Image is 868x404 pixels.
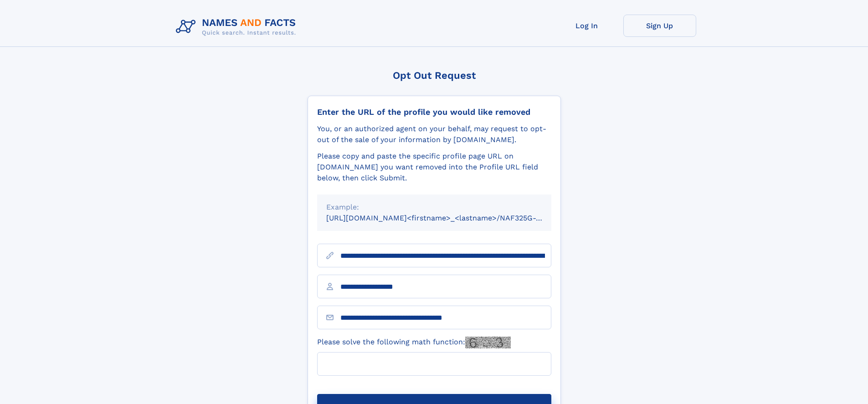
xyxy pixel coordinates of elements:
[317,337,511,348] label: Please solve the following math function:
[317,123,551,145] div: You, or an authorized agent on your behalf, may request to opt-out of the sale of your informatio...
[623,15,696,37] a: Sign Up
[317,151,551,184] div: Please copy and paste the specific profile page URL on [DOMAIN_NAME] you want removed into the Pr...
[172,15,303,39] img: Logo Names and Facts
[550,15,623,37] a: Log In
[317,107,551,117] div: Enter the URL of the profile you would like removed
[308,70,561,81] div: Opt Out Request
[326,202,542,213] div: Example:
[326,214,569,222] small: [URL][DOMAIN_NAME]<firstname>_<lastname>/NAF325G-xxxxxxxx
